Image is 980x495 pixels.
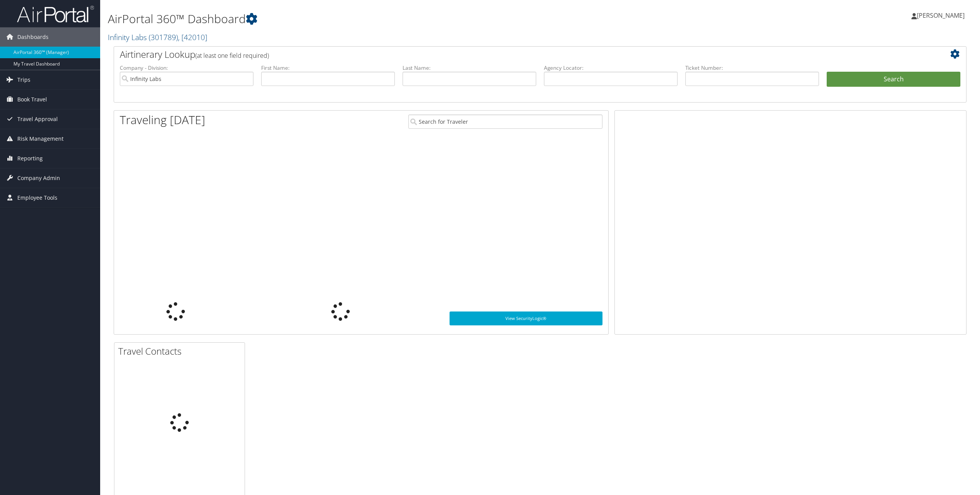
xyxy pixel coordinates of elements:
span: ( 301789 ) [149,32,178,42]
span: [PERSON_NAME] [917,11,965,20]
span: Trips [17,70,30,89]
span: , [ 42010 ] [178,32,207,42]
input: Search for Traveler [408,114,603,129]
a: [PERSON_NAME] [911,4,972,27]
h1: Traveling [DATE] [120,112,205,128]
label: First Name: [261,64,395,72]
span: Risk Management [17,129,64,148]
span: Travel Approval [17,109,58,129]
span: Company Admin [17,168,60,188]
span: (at least one field required) [195,51,269,60]
label: Company - Division: [120,64,253,72]
label: Agency Locator: [544,64,678,72]
span: Employee Tools [17,188,57,207]
h1: AirPortal 360™ Dashboard [108,11,684,27]
span: Reporting [17,149,43,168]
img: airportal-logo.png [17,5,94,23]
a: Infinity Labs [108,32,207,42]
button: Search [827,72,960,87]
a: View SecurityLogic® [450,311,603,325]
h2: Travel Contacts [118,345,245,358]
label: Last Name: [403,64,536,72]
label: Ticket Number: [685,64,819,72]
span: Dashboards [17,27,49,47]
span: Book Travel [17,90,47,109]
h2: Airtinerary Lookup [120,48,889,61]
